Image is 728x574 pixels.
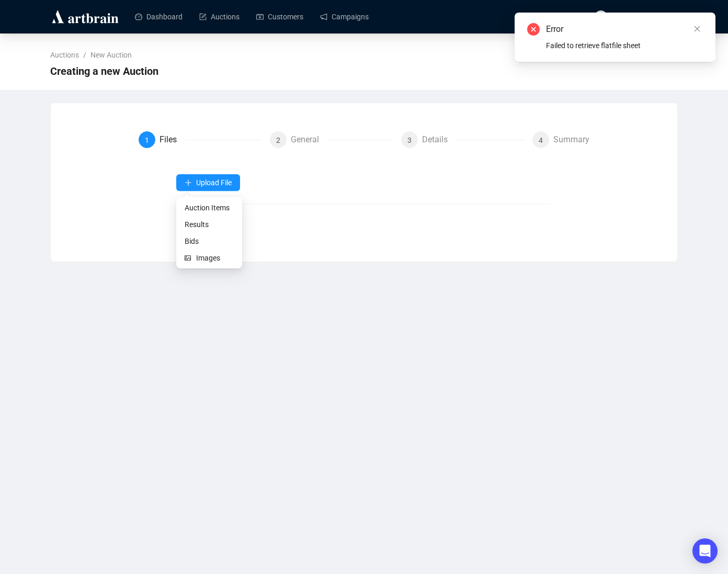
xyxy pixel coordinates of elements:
div: Open Intercom Messenger [692,538,718,564]
span: picture [185,255,192,261]
div: 1Files [139,131,261,148]
div: Details [422,131,456,148]
div: 2General [270,131,393,148]
li: / [83,49,86,61]
span: Images [196,252,234,264]
span: Creating a new Auction [50,63,158,80]
div: Error [546,23,703,36]
div: 3Details [401,131,524,148]
a: Auctions [199,3,240,30]
span: Results [185,219,234,230]
div: Summary [553,131,589,148]
span: Auction Items [185,202,234,213]
div: Files [160,131,185,148]
div: General [291,131,327,148]
a: Dashboard [135,3,183,30]
a: Close [691,23,703,35]
span: 3 [407,136,412,144]
span: 2 [276,136,280,144]
span: 4 [539,136,543,144]
span: plus [185,179,192,186]
a: Campaigns [320,3,369,30]
button: Upload File [176,174,240,191]
span: 1 [145,136,149,144]
a: Auctions [48,49,81,61]
span: Bids [185,235,234,247]
div: Failed to retrieve flatfile sheet [546,40,703,51]
a: Customers [256,3,303,30]
a: New Auction [88,49,134,61]
span: close [693,25,701,32]
div: 4Summary [532,131,589,148]
span: Upload File [196,178,232,187]
img: logo [50,8,120,25]
span: close-circle [527,23,540,36]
